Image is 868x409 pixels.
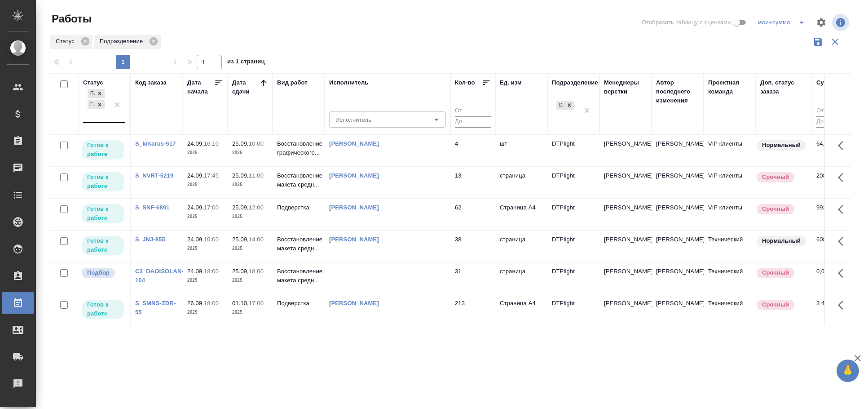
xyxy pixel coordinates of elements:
[187,268,204,275] p: 24.09,
[704,231,756,262] td: Технический
[232,172,249,179] p: 25.09,
[547,262,599,294] td: DTPlight
[232,180,268,189] p: 2025
[87,268,110,277] p: Подбор
[187,78,214,96] div: Дата начала
[500,78,522,87] div: Ед. изм
[87,236,119,254] p: Готов к работе
[495,135,547,166] td: шт
[455,116,491,128] input: До
[810,33,827,50] button: Сохранить фильтры
[837,360,859,382] button: 🙏
[704,135,756,166] td: VIP клиенты
[816,116,852,128] input: До
[833,135,854,156] button: Здесь прячутся важные кнопки
[652,231,704,262] td: [PERSON_NAME]
[652,135,704,166] td: [PERSON_NAME]
[277,171,320,189] p: Восстановление макета средн...
[656,78,699,105] div: Автор последнего изменения
[450,262,495,294] td: 31
[547,294,599,326] td: DTPlight
[704,262,756,294] td: Технический
[495,199,547,230] td: Страница А4
[832,14,851,31] span: Посмотреть информацию
[232,204,249,211] p: 25.09,
[187,148,223,157] p: 2025
[232,276,268,285] p: 2025
[135,172,173,179] a: S_NVRT-5219
[87,88,106,99] div: Подбор, Готов к работе
[204,172,219,179] p: 17:45
[704,294,756,326] td: Технический
[812,231,857,262] td: 608,00 ₽
[56,37,78,46] p: Статус
[277,299,320,308] p: Подверстка
[135,78,167,87] div: Код заказа
[187,204,204,211] p: 24.09,
[50,35,93,49] div: Статус
[604,78,647,96] div: Менеджеры верстки
[204,300,219,307] p: 18:00
[547,167,599,198] td: DTPlight
[187,180,223,189] p: 2025
[249,204,264,211] p: 12:00
[135,204,170,211] a: S_SNF-6891
[135,236,165,243] a: S_JNJ-855
[762,141,801,150] p: Нормальный
[277,139,320,157] p: Восстановление графического...
[642,18,731,27] span: Отобразить таблицу с оценками
[187,308,223,317] p: 2025
[812,135,857,166] td: 64,00 ₽
[232,212,268,221] p: 2025
[232,244,268,253] p: 2025
[704,199,756,230] td: VIP клиенты
[811,12,832,33] span: Настроить таблицу
[450,231,495,262] td: 38
[187,140,204,147] p: 24.09,
[87,300,119,318] p: Готов к работе
[652,167,704,198] td: [PERSON_NAME]
[762,173,789,182] p: Срочный
[450,167,495,198] td: 13
[652,199,704,230] td: [PERSON_NAME]
[232,78,259,96] div: Дата сдачи
[81,267,125,279] div: Можно подбирать исполнителей
[277,267,320,285] p: Восстановление макета средн...
[430,113,443,126] button: Open
[277,203,320,212] p: Подверстка
[232,148,268,157] p: 2025
[604,299,647,308] p: [PERSON_NAME]
[756,15,811,30] div: split button
[204,140,219,147] p: 16:10
[87,99,106,111] div: Подбор, Готов к работе
[762,300,789,309] p: Срочный
[816,105,852,116] input: От
[604,235,647,244] p: [PERSON_NAME]
[83,78,103,87] div: Статус
[555,100,575,111] div: DTPlight
[812,294,857,326] td: 3 408,00 ₽
[187,172,204,179] p: 24.09,
[652,294,704,326] td: [PERSON_NAME]
[94,35,161,49] div: Подразделение
[547,135,599,166] td: DTPlight
[249,172,264,179] p: 11:00
[760,78,807,96] div: Доп. статус заказа
[833,262,854,284] button: Здесь прячутся важные кнопки
[604,267,647,276] p: [PERSON_NAME]
[187,244,223,253] p: 2025
[450,135,495,166] td: 4
[81,299,125,320] div: Исполнитель может приступить к работе
[135,300,176,316] a: S_SMNS-ZDR-55
[204,268,219,275] p: 18:00
[552,78,598,87] div: Подразделение
[833,231,854,252] button: Здесь прячутся важные кнопки
[450,294,495,326] td: 213
[204,204,219,211] p: 17:00
[249,140,264,147] p: 10:00
[204,236,219,243] p: 16:00
[329,236,379,243] a: [PERSON_NAME]
[81,203,125,224] div: Исполнитель может приступить к работе
[547,199,599,230] td: DTPlight
[708,78,751,96] div: Проектная команда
